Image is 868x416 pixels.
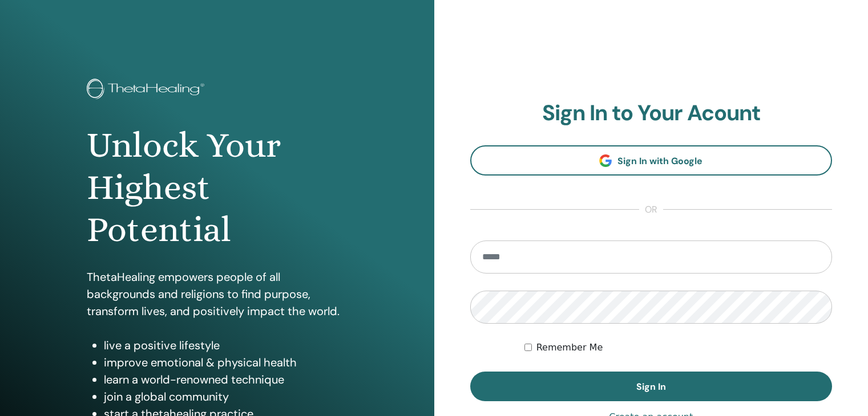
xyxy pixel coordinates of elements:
a: Sign In with Google [470,145,833,176]
li: learn a world-renowned technique [104,371,348,388]
span: Sign In [636,381,666,393]
li: join a global community [104,388,348,405]
div: Keep me authenticated indefinitely or until I manually logout [524,341,832,354]
label: Remember Me [536,341,603,354]
span: Sign In with Google [617,155,703,167]
p: ThetaHealing empowers people of all backgrounds and religions to find purpose, transform lives, a... [87,268,348,320]
li: improve emotional & physical health [104,354,348,371]
span: or [639,203,663,217]
h2: Sign In to Your Acount [470,100,833,127]
li: live a positive lifestyle [104,337,348,354]
button: Sign In [470,372,833,401]
h1: Unlock Your Highest Potential [87,124,348,251]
